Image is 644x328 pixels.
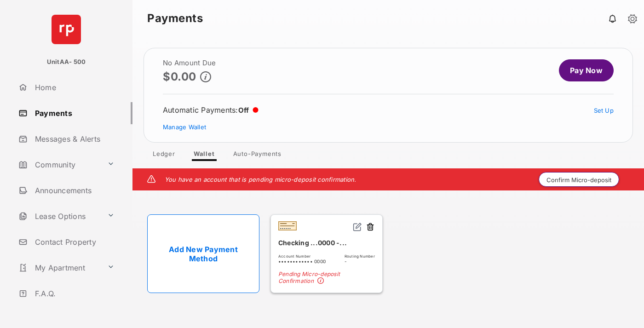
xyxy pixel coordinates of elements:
a: Wallet [186,150,222,161]
div: Automatic Payments : [163,105,259,115]
p: UnitAA- 500 [47,58,86,67]
div: Checking ...0000 -... [278,235,375,250]
strong: Payments [147,13,203,24]
span: Off [238,106,249,115]
a: Lease Options [15,205,103,227]
a: Auto-Payments [226,150,289,161]
a: F.A.Q. [15,282,132,305]
span: Routing Number [345,254,375,259]
p: $0.00 [163,70,196,83]
a: Community [15,154,103,176]
span: •••••••••••• 0000 [278,259,326,264]
a: Set Up [594,107,614,114]
em: You have an account that is pending micro-deposit confirmation. [165,176,356,183]
a: Manage Wallet [163,123,206,131]
img: svg+xml;base64,PHN2ZyB2aWV3Qm94PSIwIDAgMjQgMjQiIHdpZHRoPSIxNiIgaGVpZ2h0PSIxNiIgZmlsbD0ibm9uZSIgeG... [353,222,362,231]
a: Ledger [145,150,183,161]
span: - [345,259,375,264]
a: My Apartment [15,257,103,279]
span: Pending Micro-deposit Confirmation [278,270,375,285]
a: Home [15,76,132,98]
a: Add New Payment Method [147,214,259,293]
span: Account Number [278,254,326,259]
img: svg+xml;base64,PHN2ZyB4bWxucz0iaHR0cDovL3d3dy53My5vcmcvMjAwMC9zdmciIHdpZHRoPSI2NCIgaGVpZ2h0PSI2NC... [52,15,81,44]
a: Payments [15,102,132,124]
a: Contact Property [15,231,132,253]
a: Messages & Alerts [15,128,132,150]
button: Confirm Micro-deposit [539,172,619,187]
h2: No Amount Due [163,59,216,67]
a: Announcements [15,179,132,201]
